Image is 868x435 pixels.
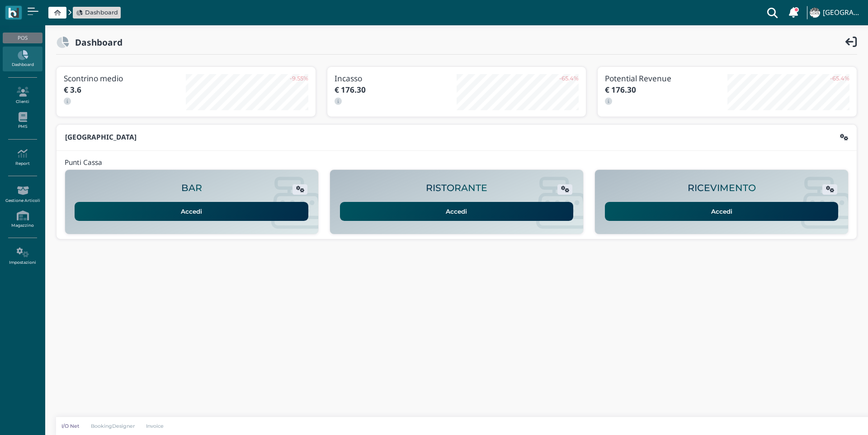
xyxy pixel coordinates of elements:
[426,183,487,193] h2: RISTORANTE
[3,182,42,207] a: Gestione Articoli
[8,8,19,18] img: logo
[65,132,137,142] b: [GEOGRAPHIC_DATA]
[335,74,457,83] h3: Incasso
[605,202,839,221] a: Accedi
[3,33,42,43] div: POS
[605,74,727,83] h3: Potential Revenue
[3,83,42,108] a: Clienti
[75,202,308,221] a: Accedi
[335,84,366,95] b: € 176.30
[65,159,102,167] h4: Punti Cassa
[3,145,42,170] a: Report
[340,202,574,221] a: Accedi
[688,183,756,193] h2: RICEVIMENTO
[804,407,860,427] iframe: Help widget launcher
[605,84,636,95] b: € 176.30
[76,8,118,17] a: Dashboard
[64,84,81,95] b: € 3.6
[3,244,42,269] a: Impostazioni
[85,8,118,17] span: Dashboard
[64,74,186,83] h3: Scontrino medio
[69,37,123,47] h2: Dashboard
[3,108,42,133] a: PMS
[3,207,42,232] a: Magazzino
[181,183,202,193] h2: BAR
[808,2,863,23] a: ... [GEOGRAPHIC_DATA]
[3,47,42,71] a: Dashboard
[823,9,863,17] h4: [GEOGRAPHIC_DATA]
[810,8,820,18] img: ...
